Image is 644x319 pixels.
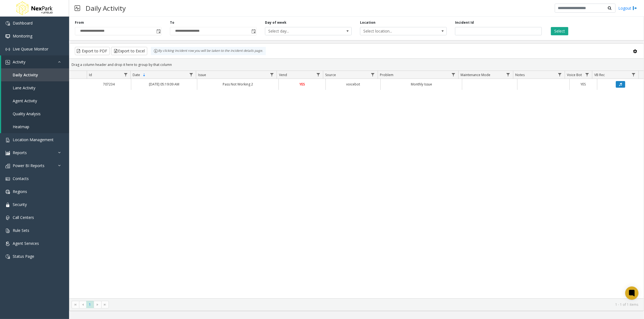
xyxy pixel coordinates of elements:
[75,1,80,15] img: pageIcon
[13,124,29,129] span: Heatmap
[13,59,25,65] span: Activity
[13,46,48,52] span: Live Queue Monitor
[1,94,69,107] a: Agent Activity
[384,82,459,87] a: Monthly Issue
[461,73,490,77] span: Maintenance Mode
[380,73,393,77] span: Problem
[13,176,29,181] span: Contacts
[13,20,33,26] span: Dashboard
[279,73,287,77] span: Vend
[13,150,27,155] span: Reports
[6,60,10,65] img: 'icon'
[201,82,275,87] a: Pass Not Working 2
[282,82,322,87] a: YES
[265,20,286,25] label: Day of week
[13,111,41,116] span: Quality Analysis
[556,71,564,78] a: Notes Filter Menu
[13,98,37,103] span: Agent Activity
[329,82,377,87] a: voicebot
[13,241,39,246] span: Agent Services
[618,5,637,11] a: Logout
[90,82,128,87] a: 707234
[6,254,10,259] img: 'icon'
[13,137,54,142] span: Location Management
[198,73,206,77] span: Issue
[573,82,594,87] a: YES
[83,1,128,15] h3: Daily Activity
[314,71,322,78] a: Vend Filter Menu
[75,20,84,25] label: From
[1,120,69,133] a: Heatmap
[455,20,474,25] label: Incident Id
[299,82,305,87] span: YES
[594,73,605,77] span: VB Rec
[89,73,92,77] span: Id
[6,164,10,168] img: 'icon'
[6,151,10,155] img: 'icon'
[1,81,69,94] a: Lane Activity
[13,228,29,233] span: Rule Sets
[6,203,10,207] img: 'icon'
[170,20,174,25] label: To
[111,47,147,55] button: Export to Excel
[6,242,10,246] img: 'icon'
[13,163,44,168] span: Power BI Reports
[250,27,256,35] span: Toggle popup
[69,60,644,69] div: Drag a column header and drop it here to group by that column
[151,47,266,55] div: By clicking Incident row you will be taken to the incident details page.
[633,5,637,11] img: logout
[1,107,69,120] a: Quality Analysis
[112,302,638,307] kendo-pager-info: 1 - 1 of 1 items
[567,73,582,77] span: Voice Bot
[268,71,275,78] a: Issue Filter Menu
[360,20,375,25] label: Location
[551,27,568,35] button: Select
[187,71,195,78] a: Date Filter Menu
[6,34,10,39] img: 'icon'
[142,73,146,77] span: Sortable
[6,216,10,220] img: 'icon'
[69,71,644,298] div: Data table
[155,27,161,35] span: Toggle popup
[583,71,591,78] a: Voice Bot Filter Menu
[6,138,10,142] img: 'icon'
[450,71,457,78] a: Problem Filter Menu
[1,55,69,68] a: Activity
[6,47,10,52] img: 'icon'
[13,254,34,259] span: Status Page
[86,301,94,308] span: Page 1
[154,49,158,53] img: infoIcon.svg
[135,82,194,87] a: [DATE] 05:19:09 AM
[265,27,334,35] span: Select day...
[6,229,10,233] img: 'icon'
[504,71,512,78] a: Maintenance Mode Filter Menu
[6,190,10,194] img: 'icon'
[515,73,525,77] span: Notes
[122,71,129,78] a: Id Filter Menu
[369,71,377,78] a: Source Filter Menu
[13,189,27,194] span: Regions
[133,73,140,77] span: Date
[13,33,32,39] span: Monitoring
[1,68,69,81] a: Daily Activity
[13,215,34,220] span: Call Centers
[75,47,110,55] button: Export to PDF
[6,21,10,26] img: 'icon'
[360,27,429,35] span: Select location...
[630,71,637,78] a: VB Rec Filter Menu
[13,72,38,77] span: Daily Activity
[13,202,27,207] span: Security
[6,177,10,181] img: 'icon'
[13,85,35,90] span: Lane Activity
[325,73,336,77] span: Source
